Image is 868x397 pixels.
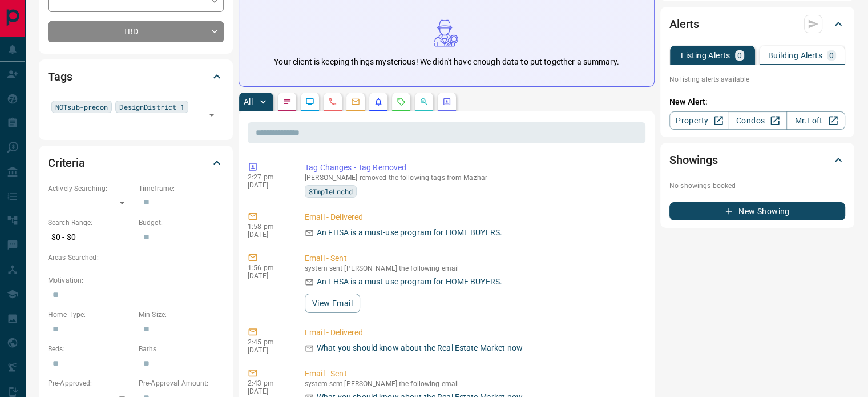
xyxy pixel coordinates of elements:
[139,218,224,228] p: Budget:
[248,223,288,231] p: 1:58 pm
[119,101,184,113] span: DesignDistrict_1
[305,252,641,264] p: Email - Sent
[305,264,641,272] p: system sent [PERSON_NAME] the following email
[48,378,133,388] p: Pre-Approved:
[204,107,220,123] button: Open
[305,162,641,174] p: Tag Changes - Tag Removed
[48,228,133,247] p: $0 - $0
[397,97,406,106] svg: Requests
[442,97,451,106] svg: Agent Actions
[669,151,718,169] h2: Showings
[768,51,822,59] p: Building Alerts
[48,275,224,286] p: Motivation:
[786,111,845,130] a: Mr.Loft
[48,252,224,263] p: Areas Searched:
[681,51,730,59] p: Listing Alerts
[248,231,288,239] p: [DATE]
[374,97,383,106] svg: Listing Alerts
[669,15,699,33] h2: Alerts
[317,342,523,354] p: What you should know about the Real Estate Market now
[305,294,360,313] button: View Email
[317,227,502,239] p: An FHSA is a must-use program for HOME BUYERS.
[139,183,224,194] p: Timeframe:
[305,368,641,380] p: Email - Sent
[305,327,641,339] p: Email - Delivered
[48,344,133,354] p: Beds:
[139,344,224,354] p: Baths:
[139,378,224,388] p: Pre-Approval Amount:
[669,74,845,85] p: No listing alerts available
[669,202,845,220] button: New Showing
[48,67,72,86] h2: Tags
[669,10,845,38] div: Alerts
[248,272,288,280] p: [DATE]
[305,174,641,182] p: [PERSON_NAME] removed the following tags from Mazhar
[669,96,845,108] p: New Alert:
[48,310,133,320] p: Home Type:
[48,154,85,172] h2: Criteria
[48,63,224,90] div: Tags
[305,380,641,388] p: system sent [PERSON_NAME] the following email
[48,21,224,42] div: TBD
[248,181,288,189] p: [DATE]
[248,264,288,272] p: 1:56 pm
[669,181,845,191] p: No showings booked
[282,97,292,106] svg: Notes
[317,276,502,288] p: An FHSA is a must-use program for HOME BUYERS.
[248,338,288,346] p: 2:45 pm
[305,97,314,106] svg: Lead Browsing Activity
[419,97,429,106] svg: Opportunities
[48,149,224,177] div: Criteria
[139,310,224,320] p: Min Size:
[55,101,108,113] span: NOTsub-precon
[669,146,845,174] div: Showings
[328,97,337,106] svg: Calls
[829,51,834,59] p: 0
[48,183,133,194] p: Actively Searching:
[351,97,360,106] svg: Emails
[248,173,288,181] p: 2:27 pm
[274,56,619,68] p: Your client is keeping things mysterious! We didn't have enough data to put together a summary.
[248,379,288,387] p: 2:43 pm
[737,51,742,59] p: 0
[48,218,133,228] p: Search Range:
[305,211,641,223] p: Email - Delivered
[669,111,728,130] a: Property
[728,111,786,130] a: Condos
[248,346,288,354] p: [DATE]
[248,387,288,395] p: [DATE]
[309,186,353,197] span: 8TmpleLnchd
[244,98,253,106] p: All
